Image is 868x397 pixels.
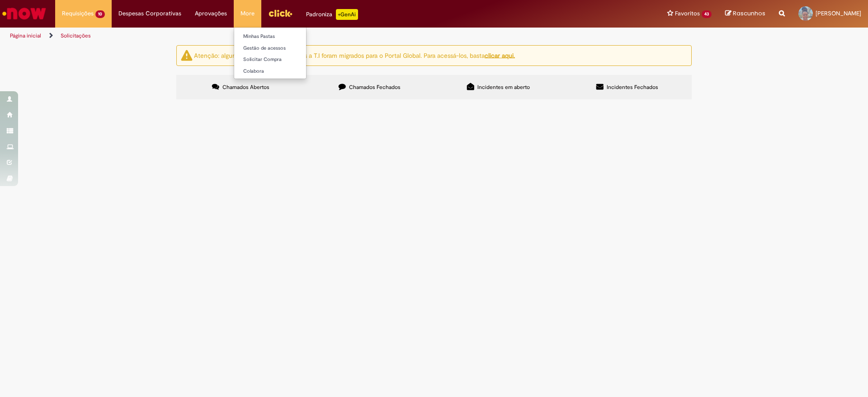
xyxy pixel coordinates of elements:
[234,55,334,65] a: Solicitar Compra
[118,9,181,18] span: Despesas Corporativas
[816,9,861,17] span: [PERSON_NAME]
[234,66,334,76] a: Colabora
[607,84,658,91] span: Incidentes Fechados
[62,9,94,18] span: Requisições
[61,32,91,39] a: Solicitações
[268,6,292,20] img: click_logo_yellow_360x200.png
[306,9,358,20] div: Padroniza
[194,51,515,59] ng-bind-html: Atenção: alguns chamados relacionados a T.I foram migrados para o Portal Global. Para acessá-los,...
[702,10,712,18] span: 43
[195,9,227,18] span: Aprovações
[234,27,307,79] ul: More
[477,84,530,91] span: Incidentes em aberto
[241,9,255,18] span: More
[234,32,334,42] a: Minhas Pastas
[485,51,515,59] a: clicar aqui.
[95,10,105,18] span: 10
[1,5,47,23] img: ServiceNow
[7,28,572,44] ul: Trilhas de página
[675,9,700,18] span: Favoritos
[725,9,765,18] a: Rascunhos
[222,84,269,91] span: Chamados Abertos
[234,43,334,53] a: Gestão de acessos
[349,84,401,91] span: Chamados Fechados
[733,9,765,18] span: Rascunhos
[10,32,41,39] a: Página inicial
[336,9,358,20] p: +GenAi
